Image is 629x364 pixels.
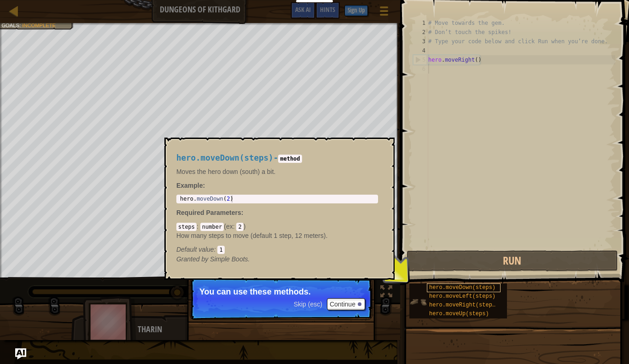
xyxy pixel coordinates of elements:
code: method [278,155,302,163]
code: 1 [217,246,224,254]
div: 1 [413,18,428,28]
span: Skip (esc) [294,300,322,308]
span: : [214,246,218,253]
span: hero.moveLeft(steps) [429,293,495,300]
code: number [200,223,224,231]
span: Default value [176,246,214,253]
div: 5 [414,55,428,64]
div: 3 [413,37,428,46]
span: hero.moveDown(steps) [176,153,274,162]
span: hero.moveRight(steps) [429,302,499,308]
span: Ask AI [295,5,311,14]
span: hero.moveDown(steps) [429,284,495,291]
span: ex [226,223,233,230]
button: Show game menu [373,2,396,23]
span: : [197,223,200,230]
strong: : [176,182,205,189]
div: 2 [413,28,428,37]
h4: - [176,154,378,162]
span: Granted by [176,255,210,263]
div: 6 [413,64,428,74]
p: Moves the hero down (south) a bit. [176,167,378,176]
p: How many steps to move (default 1 step, 12 meters). [176,231,378,240]
button: Run [407,250,618,272]
button: Continue [327,298,365,310]
button: Sign Up [344,5,368,16]
div: 4 [413,46,428,55]
span: : [241,209,244,216]
span: : [233,223,237,230]
code: steps [176,223,197,231]
em: Simple Boots. [176,255,250,263]
p: You can use these methods. [199,287,363,296]
button: Ask AI [15,348,26,359]
span: hero.moveUp(steps) [429,311,489,317]
span: Hints [320,5,335,14]
div: ( ) [176,222,378,254]
img: portrait.png [409,293,427,311]
span: Example [176,182,203,189]
span: Required Parameters [176,209,241,216]
button: Ask AI [291,2,315,19]
code: 2 [236,223,243,231]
